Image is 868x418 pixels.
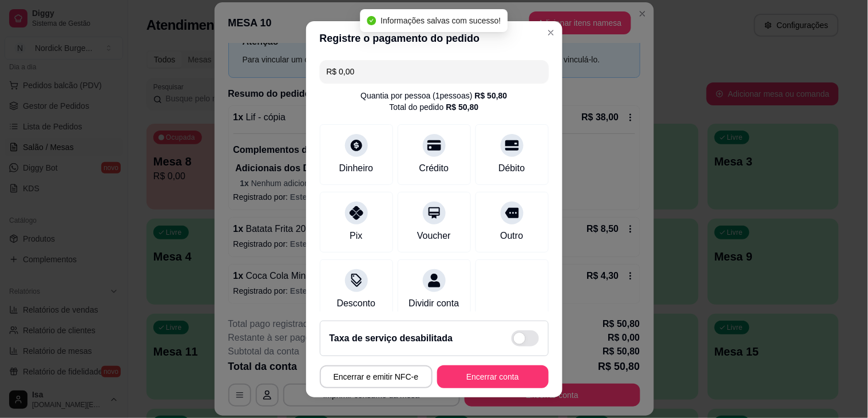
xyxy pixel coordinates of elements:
header: Registre o pagamento do pedido [306,21,562,56]
div: Crédito [419,161,449,175]
div: Outro [500,229,523,243]
div: Débito [498,161,525,175]
span: check-circle [367,16,376,25]
div: Quantia por pessoa ( 1 pessoas) [360,90,507,101]
button: Close [542,23,560,42]
div: Desconto [337,297,376,310]
input: Ex.: hambúrguer de cordeiro [327,60,542,83]
div: Dinheiro [339,161,374,175]
button: Encerrar e emitir NFC-e [320,365,433,388]
div: R$ 50,80 [446,101,479,113]
div: R$ 50,80 [475,90,508,101]
button: Encerrar conta [437,365,549,388]
span: Informações salvas com sucesso! [381,16,501,25]
div: Total do pedido [390,101,479,113]
div: Voucher [417,229,451,243]
h2: Taxa de serviço desabilitada [330,332,453,345]
div: Dividir conta [409,297,459,310]
div: Pix [350,229,362,243]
